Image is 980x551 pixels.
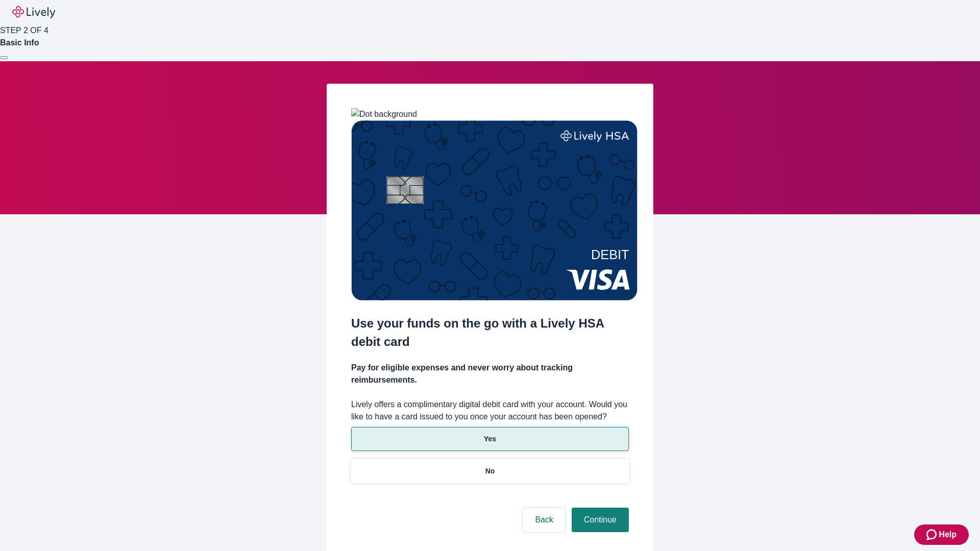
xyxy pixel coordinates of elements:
[351,459,629,483] button: No
[914,524,969,545] button: Zendesk support iconHelp
[939,529,957,541] span: Help
[12,6,55,18] img: Lively
[351,427,629,451] button: Yes
[351,362,629,386] h4: Pay for eligible expenses and never worry about tracking reimbursements.
[351,108,417,120] img: Dot background
[484,434,496,444] p: Yes
[351,314,629,351] h2: Use your funds on the go with a Lively HSA debit card
[351,120,638,300] img: Debit card
[485,466,495,477] p: No
[572,508,629,532] button: Continue
[926,529,939,541] svg: Zendesk support icon
[351,398,629,423] label: Lively offers a complimentary digital debit card with your account. Would you like to have a card...
[523,508,566,532] button: Back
